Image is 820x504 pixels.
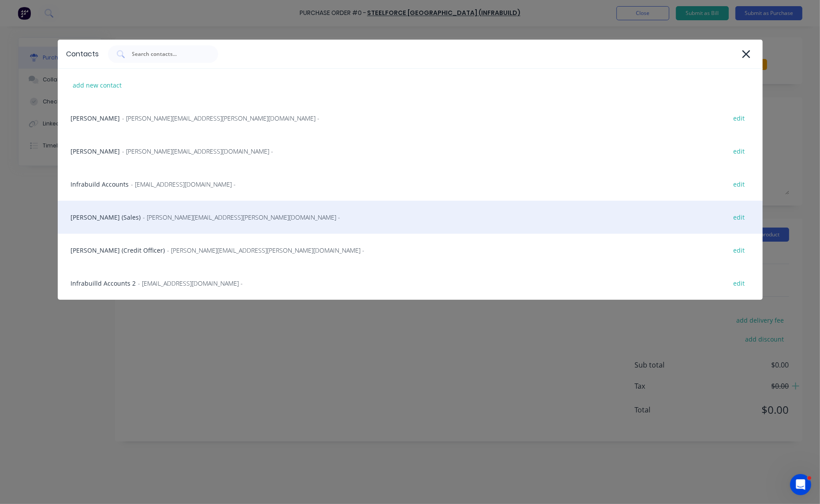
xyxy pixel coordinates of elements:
div: edit [729,144,750,158]
div: Infrabuilld Accounts 2 [58,267,763,300]
div: Contacts [67,49,99,59]
div: [PERSON_NAME] (Credit Officer) [58,234,763,267]
div: [PERSON_NAME] (Sales) [58,201,763,234]
div: [PERSON_NAME] [58,135,763,168]
div: edit [729,210,750,224]
div: edit [729,243,750,257]
div: add new contact [69,78,126,92]
div: edit [729,111,750,125]
span: - [EMAIL_ADDRESS][DOMAIN_NAME] - [138,279,243,288]
div: Infrabuild Accounts [58,168,763,201]
span: - [PERSON_NAME][EMAIL_ADDRESS][DOMAIN_NAME] - [122,147,274,156]
input: Search contacts... [131,50,204,59]
span: - [PERSON_NAME][EMAIL_ADDRESS][PERSON_NAME][DOMAIN_NAME] - [167,246,365,255]
div: edit [729,177,750,191]
span: - [PERSON_NAME][EMAIL_ADDRESS][PERSON_NAME][DOMAIN_NAME] - [143,213,341,222]
span: - [EMAIL_ADDRESS][DOMAIN_NAME] - [131,180,236,189]
span: - [PERSON_NAME][EMAIL_ADDRESS][PERSON_NAME][DOMAIN_NAME] - [122,114,320,123]
div: [PERSON_NAME] [58,102,763,135]
div: edit [729,276,750,290]
iframe: Intercom live chat [790,474,811,495]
